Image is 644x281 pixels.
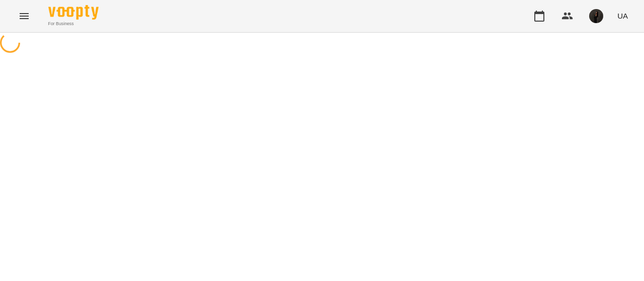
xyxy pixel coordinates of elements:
img: 5858c9cbb9d5886a1d49eb89d6c4f7a7.jpg [589,9,603,23]
span: For Business [48,21,99,27]
span: UA [617,11,628,21]
img: Voopty Logo [48,5,99,20]
button: Menu [12,4,36,28]
button: UA [613,7,632,25]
